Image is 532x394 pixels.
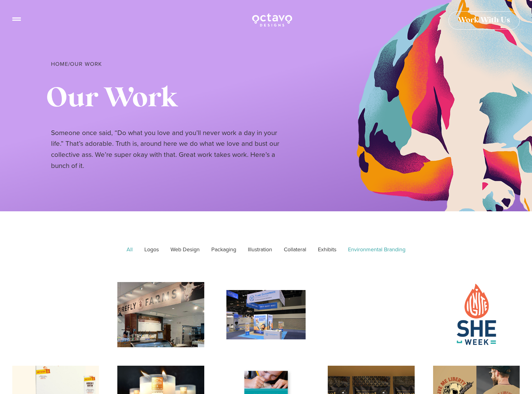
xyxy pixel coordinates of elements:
[166,242,204,257] a: Web Design
[344,242,410,257] a: Environmental Branding
[70,60,102,68] span: Our Work
[122,242,137,257] a: All
[207,242,241,257] a: Packaging
[140,242,163,257] a: Logos
[51,60,68,68] a: Home
[280,242,311,257] a: Collateral
[12,242,520,257] div: Gallery filter
[223,282,309,347] a: Exhibit Designs
[34,282,77,315] div: Environmental Branding, Frederick County Chamber of Commerce
[117,282,204,347] a: Firefly Farms signage design
[46,82,481,115] h1: Our Work
[51,60,102,68] span: /
[314,242,341,257] a: Exhibits
[12,282,99,347] a: Environmental Branding, Frederick County Chamber of Commerce
[51,127,291,171] p: Someone once said, “Do what you love and you’ll never work a day in your life.” That’s adorable. ...
[244,242,276,257] a: Illustration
